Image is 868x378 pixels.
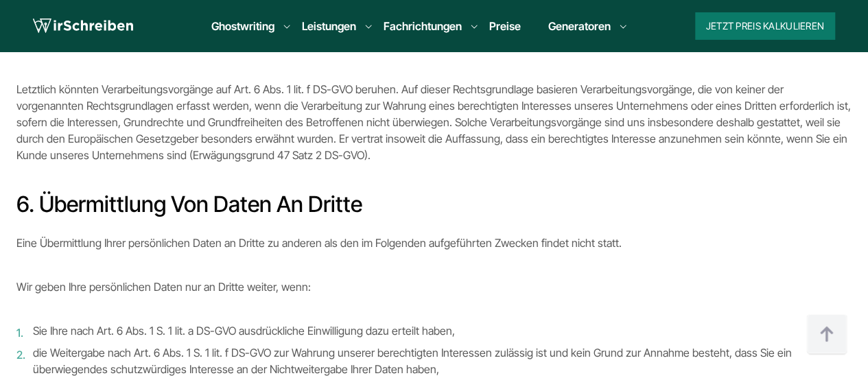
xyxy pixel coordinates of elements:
[211,18,274,34] a: Ghostwriting
[16,344,852,377] li: die Weitergabe nach Art. 6 Abs. 1 S. 1 lit. f DS-GVO zur Wahrung unserer berechtigten Interessen ...
[16,191,852,218] h2: 6. Übermittlung von Daten an Dritte
[33,16,133,36] img: logo wirschreiben
[16,322,852,339] li: Sie Ihre nach Art. 6 Abs. 1 S. 1 lit. a DS-GVO ausdrückliche Einwilligung dazu erteilt haben,
[16,235,852,251] p: Eine Übermittlung Ihrer persönlichen Daten an Dritte zu anderen als den im Folgenden aufgeführten...
[489,19,521,33] a: Preise
[384,18,462,34] a: Fachrichtungen
[806,314,847,355] img: button top
[548,18,611,34] a: Generatoren
[695,12,835,40] button: Jetzt Preis kalkulieren
[16,81,852,163] p: Letztlich könnten Verarbeitungsvorgänge auf Art. 6 Abs. 1 lit. f DS-GVO beruhen. Auf dieser Recht...
[16,279,852,295] p: Wir geben Ihre persönlichen Daten nur an Dritte weiter, wenn:
[302,18,356,34] a: Leistungen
